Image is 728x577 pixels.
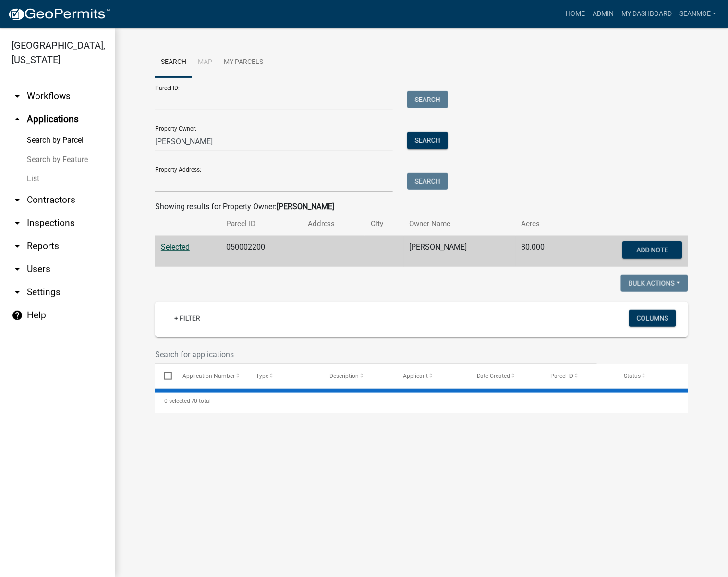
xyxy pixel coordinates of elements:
[164,398,194,404] span: 0 selected /
[12,217,23,229] i: arrow_drop_down
[676,5,720,23] a: SeanMoe
[277,202,334,211] strong: [PERSON_NAME]
[12,113,23,125] i: arrow_drop_up
[218,47,269,78] a: My Parcels
[12,287,23,298] i: arrow_drop_down
[155,389,688,413] div: 0 total
[516,236,572,267] td: 80.000
[477,373,510,379] span: Date Created
[516,213,572,235] th: Acres
[167,310,208,327] a: + Filter
[173,364,247,388] datatable-header-cell: Application Number
[621,275,688,292] button: Bulk Actions
[403,373,428,379] span: Applicant
[12,194,23,206] i: arrow_drop_down
[12,90,23,102] i: arrow_drop_down
[220,213,302,235] th: Parcel ID
[155,47,192,78] a: Search
[256,373,269,379] span: Type
[636,246,668,254] span: Add Note
[247,364,320,388] datatable-header-cell: Type
[220,236,302,267] td: 050002200
[155,345,597,364] input: Search for applications
[562,5,589,23] a: Home
[407,91,448,108] button: Search
[155,364,173,388] datatable-header-cell: Select
[550,373,573,379] span: Parcel ID
[622,241,682,259] button: Add Note
[468,364,541,388] datatable-header-cell: Date Created
[407,132,448,149] button: Search
[330,373,359,379] span: Description
[404,236,516,267] td: [PERSON_NAME]
[183,373,235,379] span: Application Number
[624,373,641,379] span: Status
[629,310,676,327] button: Columns
[155,201,688,213] div: Showing results for Property Owner:
[618,5,676,23] a: My Dashboard
[404,213,516,235] th: Owner Name
[541,364,615,388] datatable-header-cell: Parcel ID
[615,364,688,388] datatable-header-cell: Status
[407,173,448,190] button: Search
[589,5,618,23] a: Admin
[12,263,23,275] i: arrow_drop_down
[365,213,404,235] th: City
[394,364,468,388] datatable-header-cell: Applicant
[161,242,190,251] a: Selected
[12,310,23,321] i: help
[302,213,365,235] th: Address
[12,240,23,252] i: arrow_drop_down
[321,364,394,388] datatable-header-cell: Description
